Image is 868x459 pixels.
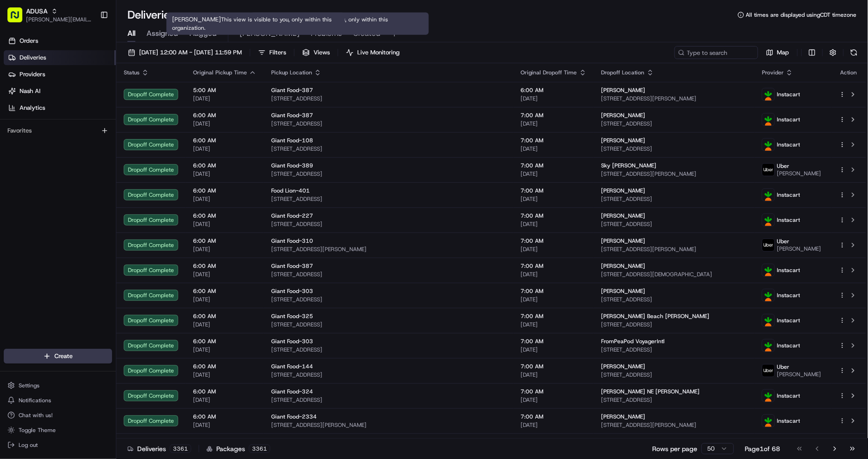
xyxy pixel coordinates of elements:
span: 6:00 AM [193,262,256,270]
span: Log out [19,441,38,449]
span: [PERSON_NAME] [777,170,821,177]
span: [DATE] [193,220,256,228]
span: [STREET_ADDRESS] [601,145,748,153]
span: [STREET_ADDRESS][PERSON_NAME] [601,421,748,429]
span: [STREET_ADDRESS][PERSON_NAME] [271,246,506,253]
img: profile_instacart_ahold_partner.png [762,139,775,151]
div: Action [839,69,859,76]
button: Create [4,349,112,364]
a: Deliveries [4,50,116,65]
span: [STREET_ADDRESS] [271,371,506,379]
span: Giant Food-2334 [271,413,317,420]
img: profile_instacart_ahold_partner.png [762,264,775,276]
img: profile_instacart_ahold_partner.png [762,189,775,201]
img: profile_instacart_ahold_partner.png [762,289,775,301]
img: profile_uber_ahold_partner.png [762,164,775,176]
span: [PERSON_NAME] [777,245,821,253]
img: 1736555255976-a54dd68f-1ca7-489b-9aae-adbdc363a1c4 [9,89,26,106]
span: 6:00 AM [193,287,256,295]
img: Archana Ravishankar [9,135,24,150]
span: Instacart [777,216,800,224]
h1: Deliveries [127,7,175,22]
button: Chat with us! [4,409,112,422]
span: Original Dropoff Time [521,69,577,76]
span: [STREET_ADDRESS] [271,271,506,278]
span: [PERSON_NAME][EMAIL_ADDRESS][DOMAIN_NAME] [26,16,93,23]
span: 6:00 AM [193,212,256,220]
span: [STREET_ADDRESS] [271,170,506,178]
span: [DATE] [521,145,587,153]
span: [STREET_ADDRESS] [601,346,748,353]
span: Giant Food-303 [271,287,313,295]
span: Uber [777,363,789,371]
button: Toggle Theme [4,424,112,437]
div: Created [250,13,429,35]
span: Deliveries [20,53,46,62]
span: [STREET_ADDRESS] [271,220,506,228]
span: [DATE] [521,120,587,127]
span: [STREET_ADDRESS] [601,321,748,328]
div: 💻 [79,184,86,191]
span: [PERSON_NAME] [29,144,75,152]
span: [DATE] [521,271,587,278]
span: 7:00 AM [521,388,587,395]
span: [PERSON_NAME] [777,371,821,378]
span: 6:00 AM [193,162,256,169]
span: 7:00 AM [521,162,587,169]
span: This view is visible to you, only within this organization. [256,16,388,32]
span: 7:00 AM [521,262,587,270]
span: Map [777,48,789,57]
span: Instacart [777,392,800,399]
span: Pylon [93,206,113,213]
span: Instacart [777,191,800,199]
span: [STREET_ADDRESS] [601,195,748,203]
span: [DATE] [193,170,256,178]
span: Toggle Theme [19,426,56,434]
span: Knowledge Base [19,183,71,192]
img: profile_instacart_ahold_partner.png [762,415,775,427]
div: Past conversations [9,121,62,128]
button: Notifications [4,394,112,407]
button: Start new chat [158,92,169,103]
img: profile_instacart_ahold_partner.png [762,339,775,352]
button: See all [144,119,169,130]
span: [STREET_ADDRESS] [271,396,506,404]
span: [STREET_ADDRESS] [271,95,506,102]
span: Instacart [777,116,800,123]
span: [STREET_ADDRESS][PERSON_NAME] [601,170,748,178]
span: [DATE] [521,371,587,379]
span: [STREET_ADDRESS][DEMOGRAPHIC_DATA] [601,271,748,278]
img: profile_uber_ahold_partner.png [762,239,775,251]
span: 5:00 AM [193,86,256,94]
span: Assigned [147,28,178,39]
span: Create [54,352,73,360]
img: profile_instacart_ahold_partner.png [762,390,775,402]
span: [DATE] [521,321,587,328]
span: Giant Food-324 [271,388,313,395]
span: [DATE] [193,346,256,353]
span: 6:00 AM [193,313,256,320]
button: Filters [254,46,290,59]
span: [STREET_ADDRESS] [601,120,748,127]
div: Favorites [4,123,112,138]
span: FromPeaPod VoyagerIntl [601,338,665,345]
span: 7:00 AM [521,212,587,220]
span: API Documentation [88,183,149,192]
span: This view is visible to you, only within this organization. [172,16,332,32]
div: Start new chat [42,89,153,98]
span: [STREET_ADDRESS] [601,371,748,379]
div: [PERSON_NAME] [167,13,345,35]
span: Giant Food-144 [271,363,313,370]
span: Giant Food-389 [271,162,313,169]
span: [DATE] [521,246,587,253]
button: ADUSA [26,7,47,16]
span: 6:00 AM [193,137,256,144]
span: [DATE] [521,220,587,228]
span: 6:00 AM [193,388,256,395]
button: Map [762,46,794,59]
span: Dropoff Location [601,69,645,76]
span: [STREET_ADDRESS] [271,120,506,127]
span: [PERSON_NAME] [601,237,646,245]
input: Type to search [674,46,758,59]
a: Nash AI [4,84,116,99]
